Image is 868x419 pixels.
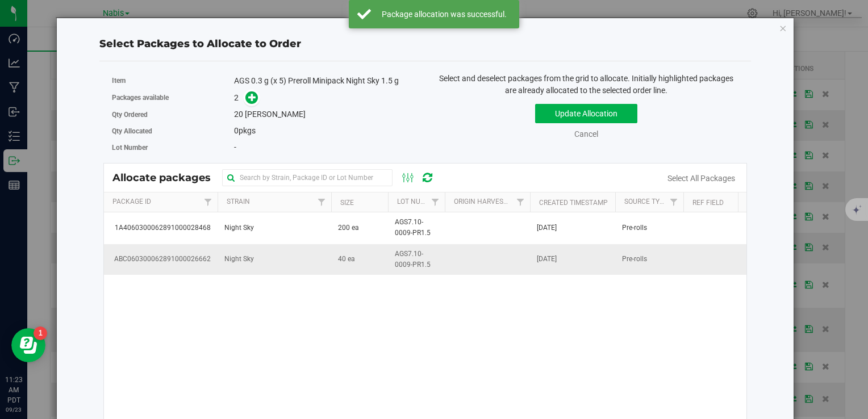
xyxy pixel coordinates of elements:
label: Qty Ordered [112,110,234,120]
a: Select All Packages [667,174,735,183]
span: Night Sky [224,254,254,265]
a: Filter [426,192,445,212]
span: - [234,143,236,152]
span: [DATE] [537,223,557,233]
a: Filter [312,192,331,212]
span: Night Sky [224,223,254,233]
a: Cancel [574,129,598,139]
label: Item [112,76,234,86]
a: Filter [511,192,530,212]
a: Created Timestamp [539,199,608,207]
iframe: Resource center unread badge [34,326,47,340]
span: Pre-rolls [622,254,647,265]
a: Source Type [624,198,668,206]
span: [DATE] [537,254,557,265]
div: Select Packages to Allocate to Order [99,36,751,52]
span: Pre-rolls [622,223,647,233]
span: pkgs [234,126,256,135]
span: 200 ea [338,223,359,233]
span: Allocate packages [112,171,222,184]
a: Origin Harvests [454,198,511,206]
span: Select and deselect packages from the grid to allocate. Initially highlighted packages are alread... [439,74,733,95]
div: Package allocation was successful. [377,9,511,20]
span: ABC060300062891000026662 [110,254,211,265]
a: Package Id [112,198,151,206]
a: Strain [227,198,250,206]
a: Filter [665,192,683,212]
button: Update Allocation [535,104,637,123]
span: AGS7.10-0009-PR1.5 [395,249,438,270]
span: 20 [234,110,243,119]
a: Lot Number [397,198,438,206]
a: Ref Field [692,199,724,207]
span: [PERSON_NAME] [245,110,306,119]
label: Qty Allocated [112,126,234,136]
span: 0 [234,126,239,135]
label: Packages available [112,93,234,103]
span: 1A4060300062891000028468 [111,223,211,233]
a: Filter [199,192,218,212]
iframe: Resource center [11,328,45,362]
span: AGS7.10-0009-PR1.5 [395,217,438,238]
input: Search by Strain, Package ID or Lot Number [222,169,393,186]
a: Size [340,199,354,207]
span: 40 ea [338,254,355,265]
label: Lot Number [112,143,234,153]
div: AGS 0.3 g (x 5) Preroll Minipack Night Sky 1.5 g [234,75,417,87]
span: 2 [234,93,239,102]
